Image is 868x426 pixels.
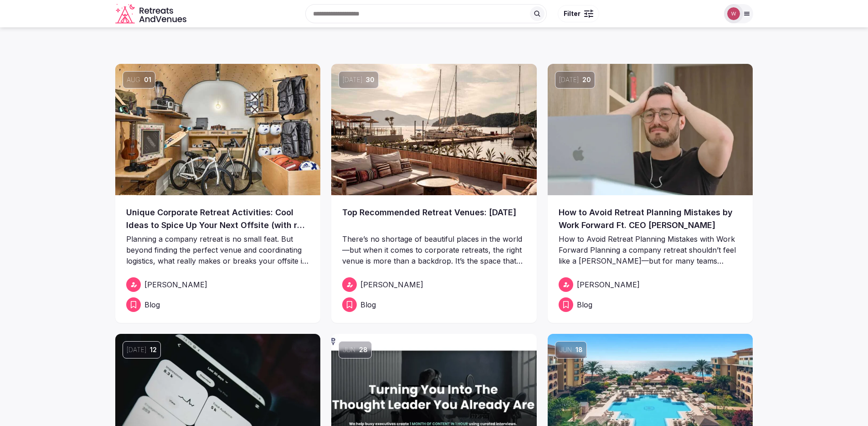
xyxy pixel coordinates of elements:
a: [PERSON_NAME] [559,277,742,292]
a: Blog [559,297,742,312]
a: Unique Corporate Retreat Activities: Cool Ideas to Spice Up Your Next Offsite (with real world ex... [126,206,310,232]
a: [PERSON_NAME] [342,277,526,292]
span: Blog [144,299,160,310]
a: Blog [342,297,526,312]
span: 18 [575,345,583,354]
img: William Chin [727,7,740,20]
span: [DATE] [559,75,579,84]
img: Top Recommended Retreat Venues: July 2025 [331,64,537,195]
span: 30 [366,75,375,84]
span: [PERSON_NAME] [360,279,423,290]
span: 01 [144,75,151,84]
p: There’s no shortage of beautiful places in the world—but when it comes to corporate retreats, the... [342,234,526,266]
span: Blog [577,299,592,310]
a: Visit the homepage [115,4,188,24]
span: Jun [343,345,355,354]
img: Unique Corporate Retreat Activities: Cool Ideas to Spice Up Your Next Offsite (with real world ex... [115,64,321,195]
span: [PERSON_NAME] [144,279,207,290]
svg: Retreats and Venues company logo [115,4,188,24]
a: How to Avoid Retreat Planning Mistakes by Work Forward Ft. CEO [PERSON_NAME] [559,206,742,232]
span: Blog [360,299,376,310]
span: Filter [564,9,580,18]
span: 28 [359,345,368,354]
span: [DATE] [343,75,362,84]
a: Blog [126,297,310,312]
a: [DATE]30 [331,64,537,195]
a: [PERSON_NAME] [126,277,310,292]
p: How to Avoid Retreat Planning Mistakes with Work Forward Planning a company retreat shouldn’t fee... [559,234,742,266]
span: 20 [582,75,591,84]
span: [PERSON_NAME] [577,279,640,290]
a: Aug01 [115,64,321,195]
span: [DATE] [127,345,146,354]
span: Aug [127,75,140,84]
span: 12 [150,345,157,354]
a: Top Recommended Retreat Venues: [DATE] [342,206,526,232]
p: Planning a company retreat is no small feat. But beyond finding the perfect venue and coordinatin... [126,234,310,266]
a: [DATE]20 [548,64,753,195]
img: How to Avoid Retreat Planning Mistakes by Work Forward Ft. CEO Brian Elliott [548,64,753,195]
span: Jun [559,345,572,354]
button: Filter [558,5,599,22]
